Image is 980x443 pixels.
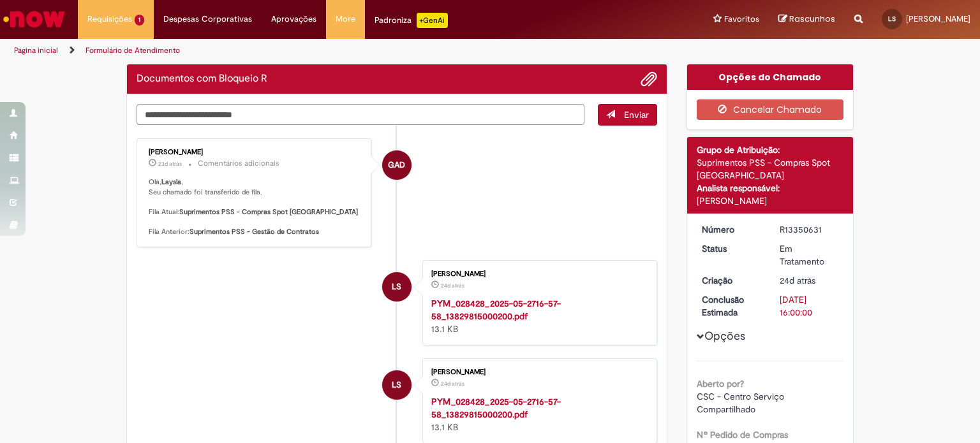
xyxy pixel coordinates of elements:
[697,429,788,440] b: Nº Pedido de Compras
[697,378,744,389] b: Aberto por?
[697,391,787,415] span: CSC - Centro Serviço Compartilhado
[163,13,252,25] span: Despesas Corporativas
[641,71,657,87] button: Adicionar anexos
[789,13,835,25] span: Rascunhos
[441,282,464,289] time: 04/08/2025 12:36:29
[375,13,448,28] div: Padroniza
[198,158,279,169] small: Comentários adicionais
[382,150,412,180] div: Gabriela Alves De Souza
[697,156,844,182] div: Suprimentos PSS - Compras Spot [GEOGRAPHIC_DATA]
[14,45,58,55] a: Página inicial
[778,13,835,25] a: Rascunhos
[441,380,464,388] span: 24d atrás
[888,15,896,23] span: LS
[780,275,815,286] time: 04/08/2025 12:36:43
[149,177,361,237] p: Olá, , Seu chamado foi transferido de fila. Fila Atual: Fila Anterior:
[780,293,839,319] div: [DATE] 16:00:00
[692,223,771,236] dt: Número
[382,272,412,301] div: Laysla Oliveira Souto
[692,274,771,287] dt: Criação
[189,227,319,236] b: Suprimentos PSS - Gestão de Contratos
[137,73,267,85] h2: Documentos com Bloqueio R Histórico de tíquete
[624,109,649,120] span: Enviar
[441,282,464,289] span: 24d atrás
[431,270,644,278] div: [PERSON_NAME]
[692,242,771,255] dt: Status
[10,39,644,62] ul: Trilhas de página
[417,13,448,28] p: +GenAi
[161,177,181,187] b: Laysla
[687,64,854,90] div: Opções do Chamado
[336,13,355,25] span: More
[149,149,361,156] div: [PERSON_NAME]
[431,297,644,335] div: 13.1 KB
[87,13,132,25] span: Requisições
[431,395,644,433] div: 13.1 KB
[431,396,561,420] a: PYM_028428_2025-05-2716-57-58_13829815000200.pdf
[780,242,839,268] div: Em Tratamento
[697,143,844,156] div: Grupo de Atribuição:
[271,13,316,25] span: Aprovações
[382,370,412,400] div: Laysla Oliveira Souto
[137,104,584,126] textarea: Digite sua mensagem aqui...
[179,207,358,217] b: Suprimentos PSS - Compras Spot [GEOGRAPHIC_DATA]
[780,274,839,287] div: 04/08/2025 12:36:43
[441,380,464,388] time: 04/08/2025 12:36:17
[85,45,180,55] a: Formulário de Atendimento
[431,298,561,322] a: PYM_028428_2025-05-2716-57-58_13829815000200.pdf
[697,182,844,194] div: Analista responsável:
[697,99,844,120] button: Cancelar Chamado
[135,15,144,25] span: 1
[392,272,401,302] span: LS
[906,13,970,24] span: [PERSON_NAME]
[598,104,657,126] button: Enviar
[158,160,182,168] span: 23d atrás
[388,150,405,180] span: GAD
[724,13,759,25] span: Favoritos
[158,160,182,168] time: 05/08/2025 14:32:56
[697,194,844,207] div: [PERSON_NAME]
[780,275,815,286] span: 24d atrás
[431,368,644,376] div: [PERSON_NAME]
[392,370,401,400] span: LS
[780,223,839,236] div: R13350631
[1,6,67,32] img: ServiceNow
[692,293,771,319] dt: Conclusão Estimada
